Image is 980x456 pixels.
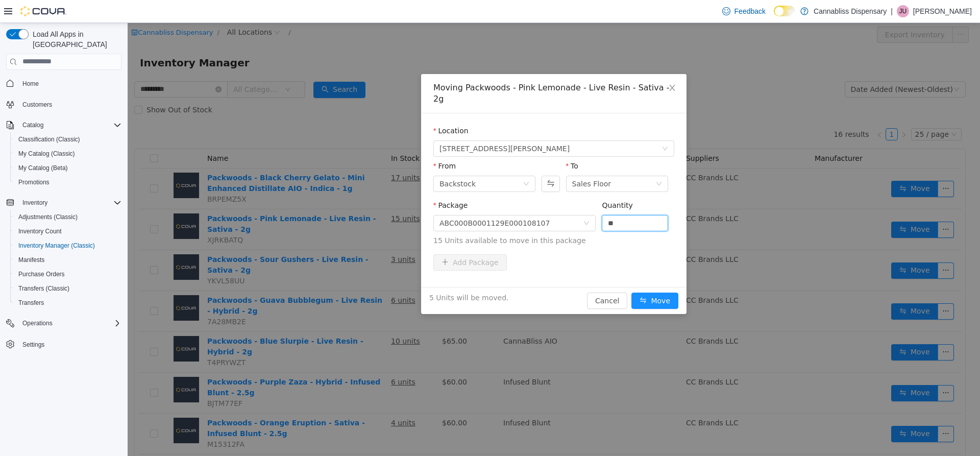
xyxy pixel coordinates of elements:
[18,299,44,307] span: Transfers
[14,176,121,188] span: Promotions
[306,231,379,248] button: icon: plusAdd Package
[18,119,121,131] span: Catalog
[18,197,52,209] button: Inventory
[18,284,69,293] span: Transfers (Classic)
[14,148,79,160] a: My Catalog (Classic)
[18,338,121,350] span: Settings
[445,153,484,169] div: Sales Floor
[22,80,39,88] span: Home
[18,270,65,278] span: Purchase Orders
[18,256,44,264] span: Manifests
[2,316,126,330] button: Operations
[22,319,53,327] span: Operations
[18,227,62,235] span: Inventory Count
[18,150,75,158] span: My Catalog (Classic)
[312,153,348,169] div: Backstock
[2,196,126,210] button: Inventory
[10,147,126,161] button: My Catalog (Classic)
[306,139,328,147] label: From
[302,270,381,280] span: 5 Units will be moved.
[10,281,126,296] button: Transfers (Classic)
[312,118,442,133] span: 440 Lawrence Street
[18,77,121,90] span: Home
[10,296,126,310] button: Transfers
[14,239,121,252] span: Inventory Manager (Classic)
[814,5,887,17] p: Cannabliss Dispensary
[14,176,54,188] a: Promotions
[14,148,121,160] span: My Catalog (Classic)
[14,133,121,146] span: Classification (Classic)
[10,210,126,224] button: Adjustments (Classic)
[14,162,121,174] span: My Catalog (Beta)
[2,337,126,351] button: Settings
[22,121,43,129] span: Catalog
[396,158,402,165] i: icon: down
[14,268,69,280] a: Purchase Orders
[6,72,121,378] nav: Complex example
[14,239,99,252] a: Inventory Manager (Classic)
[14,297,48,309] a: Transfers
[2,118,126,132] button: Catalog
[414,153,432,169] button: Swap
[14,282,73,295] a: Transfers (Classic)
[774,6,795,16] input: Dark Mode
[456,197,462,204] i: icon: down
[306,212,547,223] span: 15 Units available to move in this package
[10,253,126,267] button: Manifests
[438,139,451,147] label: To
[306,59,547,82] div: Moving Packwoods - Pink Lemonade - Live Resin - Sativa - 2g
[20,6,66,16] img: Cova
[891,5,893,17] p: |
[10,267,126,281] button: Purchase Orders
[18,135,80,143] span: Classification (Classic)
[10,161,126,175] button: My Catalog (Beta)
[14,268,121,280] span: Purchase Orders
[22,341,44,349] span: Settings
[18,213,78,221] span: Adjustments (Classic)
[18,78,43,90] a: Home
[459,270,500,286] button: Cancel
[504,270,551,286] button: icon: swapMove
[312,193,422,208] div: ABC000B0001129E000108107
[897,5,909,17] div: Jesse Ulibarri
[29,29,121,50] span: Load All Apps in [GEOGRAPHIC_DATA]
[18,178,50,186] span: Promotions
[18,164,68,172] span: My Catalog (Beta)
[14,254,121,266] span: Manifests
[18,242,95,250] span: Inventory Manager (Classic)
[14,162,72,174] a: My Catalog (Beta)
[18,317,121,329] span: Operations
[14,211,82,223] a: Adjustments (Classic)
[2,97,126,112] button: Customers
[2,76,126,91] button: Home
[10,175,126,189] button: Promotions
[541,61,549,69] i: icon: close
[14,297,121,309] span: Transfers
[734,6,766,16] span: Feedback
[530,51,559,80] button: Close
[14,254,48,266] a: Manifests
[18,317,57,329] button: Operations
[14,133,84,146] a: Classification (Classic)
[18,339,48,351] a: Settings
[10,224,126,238] button: Inventory Count
[528,158,534,165] i: icon: down
[18,99,56,111] a: Customers
[14,225,66,237] a: Inventory Count
[10,132,126,147] button: Classification (Classic)
[22,199,47,207] span: Inventory
[14,225,121,237] span: Inventory Count
[18,98,121,111] span: Customers
[22,101,52,109] span: Customers
[475,193,540,208] input: Quantity
[913,5,972,17] p: [PERSON_NAME]
[18,119,47,131] button: Catalog
[10,238,126,253] button: Inventory Manager (Classic)
[474,178,505,186] label: Quantity
[14,282,121,295] span: Transfers (Classic)
[306,104,341,112] label: Location
[534,123,541,130] i: icon: down
[14,211,121,223] span: Adjustments (Classic)
[18,197,121,209] span: Inventory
